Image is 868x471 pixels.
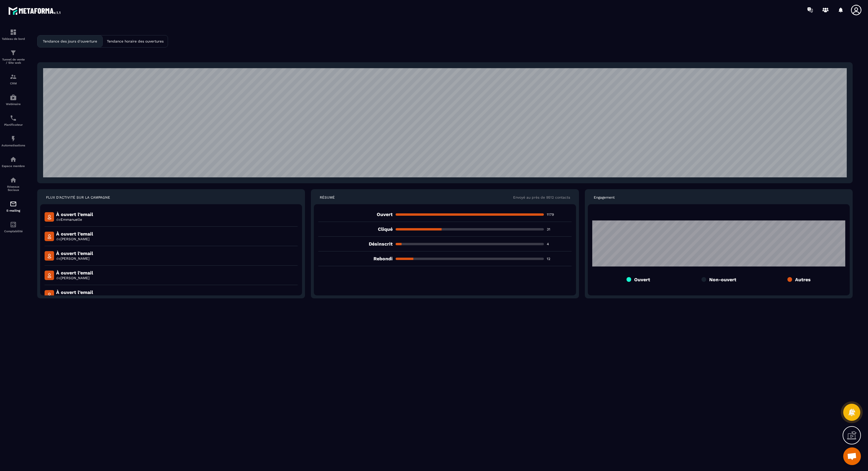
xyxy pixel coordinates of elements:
[318,226,392,232] p: Cliqué
[45,290,54,300] img: mail-detail-icon.f3b144a5.svg
[10,49,17,56] img: formation
[318,212,392,217] p: Ouvert
[74,35,90,39] div: Mots-clés
[1,151,25,172] a: automationsautomationsEspace membre
[1,196,25,217] a: emailemailE-mailing
[634,277,650,282] p: Ouvert
[10,135,17,142] img: automations
[1,172,25,196] a: social-networksocial-networkRéseaux Sociaux
[10,29,17,36] img: formation
[320,195,335,200] p: RÉSUMÉ
[61,237,89,241] span: [PERSON_NAME]
[45,271,54,280] img: mail-detail-icon.f3b144a5.svg
[1,230,25,233] p: Comptabilité
[1,45,25,69] a: formationformationTunnel de vente / Site web
[709,277,736,282] p: Non-ouvert
[547,256,572,261] p: 12
[547,242,572,246] p: 4
[45,212,54,222] img: mail-detail-icon.f3b144a5.svg
[56,231,93,237] p: À ouvert l’email
[56,290,93,295] p: À ouvert l’email
[1,37,25,40] p: Tableau de bord
[56,270,93,276] p: À ouvert l’email
[1,144,25,147] p: Automatisations
[56,237,93,241] p: de
[67,34,72,39] img: tab_keywords_by_traffic_grey.svg
[45,232,54,241] img: mail-detail-icon.f3b144a5.svg
[318,256,392,261] p: Rebondi
[1,102,25,106] p: Webinaire
[10,115,17,122] img: scheduler
[10,176,17,184] img: social-network
[43,39,97,43] p: Tendance des jours d'ouverture
[594,195,615,200] p: Engagement
[795,277,811,282] p: Autres
[1,217,25,237] a: accountantaccountantComptabilité
[1,164,25,168] p: Espace membre
[10,73,17,80] img: formation
[1,131,25,151] a: automationsautomationsAutomatisations
[513,195,570,200] p: Envoyé au près de 9512 contacts
[56,295,93,300] p: de
[56,212,93,217] p: À ouvert l’email
[1,123,25,126] p: Planificateur
[15,15,67,20] div: Domaine: [DOMAIN_NAME]
[8,5,61,16] img: logo
[10,94,17,101] img: automations
[56,276,93,280] p: de
[1,89,25,110] a: automationsautomationsWebinaire
[1,185,25,192] p: Réseaux Sociaux
[1,69,25,89] a: formationformationCRM
[9,9,14,14] img: logo_orange.svg
[46,195,110,200] p: FLUX D'ACTIVITÉ SUR LA CAMPAGNE
[61,256,89,261] span: [PERSON_NAME]
[61,276,89,280] span: [PERSON_NAME]
[17,9,29,14] div: v 4.0.25
[45,251,54,261] img: mail-detail-icon.f3b144a5.svg
[10,156,17,163] img: automations
[1,24,25,45] a: formationformationTableau de bord
[1,58,25,64] p: Tunnel de vente / Site web
[547,212,572,217] p: 1179
[547,227,572,232] p: 31
[56,256,93,261] p: de
[1,82,25,85] p: CRM
[61,217,82,222] span: Emmanuelle
[56,217,93,222] p: de
[10,221,17,228] img: accountant
[318,241,392,247] p: Désinscrit
[107,39,164,43] p: Tendance horaire des ouvertures
[843,447,861,465] a: Ouvrir le chat
[9,15,14,20] img: website_grey.svg
[1,110,25,131] a: schedulerschedulerPlanificateur
[10,200,17,207] img: email
[24,34,29,39] img: tab_domain_overview_orange.svg
[30,35,45,39] div: Domaine
[1,209,25,212] p: E-mailing
[56,251,93,256] p: À ouvert l’email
